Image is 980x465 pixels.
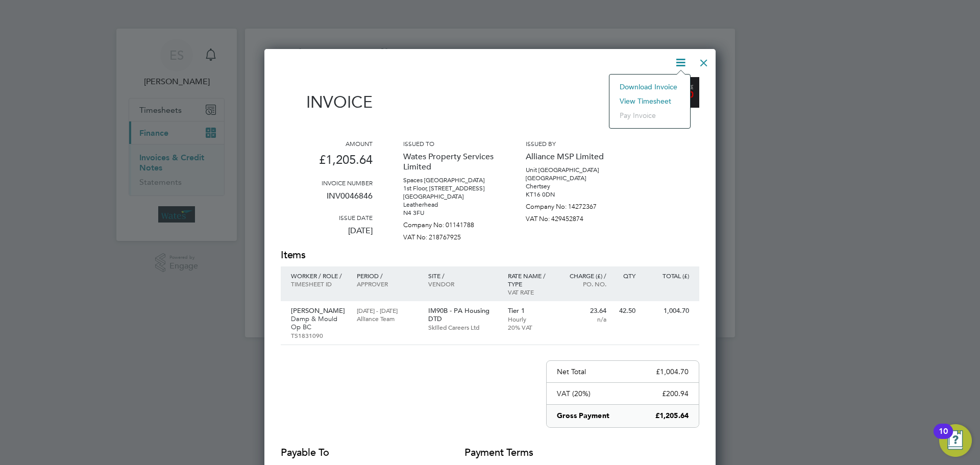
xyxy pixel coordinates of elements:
[403,184,495,192] p: 1st Floor, [STREET_ADDRESS]
[562,315,606,323] p: n/a
[939,424,972,457] button: Open Resource Center, 10 new notifications
[281,187,373,213] p: INV0046846
[508,315,552,323] p: Hourly
[526,139,618,148] h3: Issued by
[403,192,495,201] p: [GEOGRAPHIC_DATA]
[617,272,635,280] p: QTY
[291,315,347,331] p: Damp & Mould Op BC
[646,307,689,315] p: 1,004.70
[291,331,347,339] p: TS1831090
[291,280,347,288] p: Timesheet ID
[281,248,699,262] h2: Items
[357,272,418,280] p: Period /
[403,229,495,241] p: VAT No: 218767925
[403,148,495,176] p: Wates Property Services Limited
[428,272,498,280] p: Site /
[939,431,948,445] div: 10
[526,182,618,190] p: Chertsey
[557,367,586,376] p: Net Total
[508,272,552,288] p: Rate name / type
[662,389,689,398] p: £200.94
[403,139,495,148] h3: Issued to
[655,411,689,421] p: £1,205.64
[526,190,618,199] p: KT16 0DN
[562,307,606,315] p: 23.64
[617,307,635,315] p: 42.50
[291,272,347,280] p: Worker / Role /
[281,222,373,248] p: [DATE]
[562,280,606,288] p: Po. No.
[526,166,618,174] p: Unit [GEOGRAPHIC_DATA]
[403,209,495,217] p: N4 3FU
[281,92,373,112] h1: Invoice
[357,306,418,314] p: [DATE] - [DATE]
[508,323,552,331] p: 20% VAT
[281,148,373,179] p: £1,205.64
[562,272,606,280] p: Charge (£) /
[357,314,418,323] p: Alliance Team
[281,446,434,460] h2: Payable to
[464,446,556,460] h2: Payment terms
[281,213,373,222] h3: Issue date
[428,307,498,323] p: IM90B - PA Housing DTD
[615,108,685,123] li: Pay invoice
[615,80,685,94] li: Download Invoice
[403,217,495,229] p: Company No: 01141788
[656,367,689,376] p: £1,004.70
[281,139,373,148] h3: Amount
[508,307,552,315] p: Tier 1
[428,280,498,288] p: Vendor
[646,272,689,280] p: Total (£)
[615,94,685,108] li: View timesheet
[526,211,618,223] p: VAT No: 429452874
[428,323,498,331] p: Skilled Careers Ltd
[403,201,495,209] p: Leatherhead
[557,389,591,398] p: VAT (20%)
[357,280,418,288] p: Approver
[526,199,618,211] p: Company No: 14272367
[508,288,552,296] p: VAT rate
[403,176,495,184] p: Spaces [GEOGRAPHIC_DATA]
[291,307,347,315] p: [PERSON_NAME]
[526,148,618,166] p: Alliance MSP Limited
[526,174,618,182] p: [GEOGRAPHIC_DATA]
[557,411,609,421] p: Gross Payment
[281,179,373,187] h3: Invoice number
